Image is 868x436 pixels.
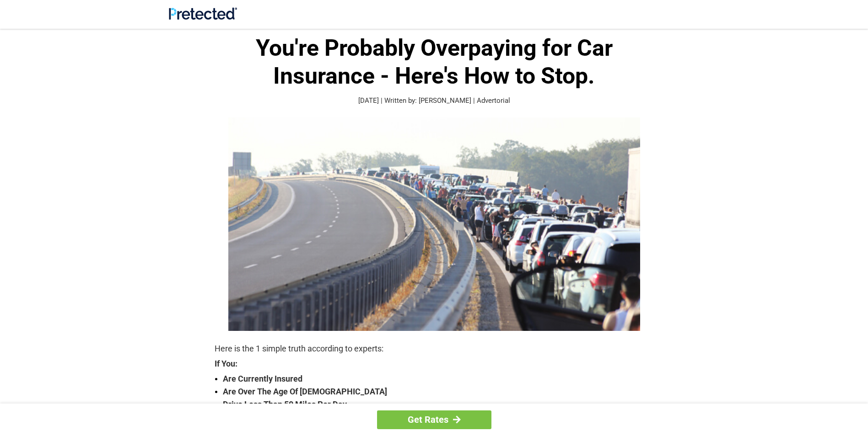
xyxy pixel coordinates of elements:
img: Site Logo [169,7,237,20]
p: [DATE] | Written by: [PERSON_NAME] | Advertorial [215,96,654,106]
strong: If You: [215,360,654,368]
h1: You're Probably Overpaying for Car Insurance - Here's How to Stop. [215,34,654,90]
strong: Are Over The Age Of [DEMOGRAPHIC_DATA] [223,385,654,398]
a: Get Rates [377,410,491,429]
a: Site Logo [169,13,237,21]
strong: Are Currently Insured [223,372,654,385]
p: Here is the 1 simple truth according to experts: [215,342,654,355]
strong: Drive Less Than 50 Miles Per Day [223,398,654,411]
